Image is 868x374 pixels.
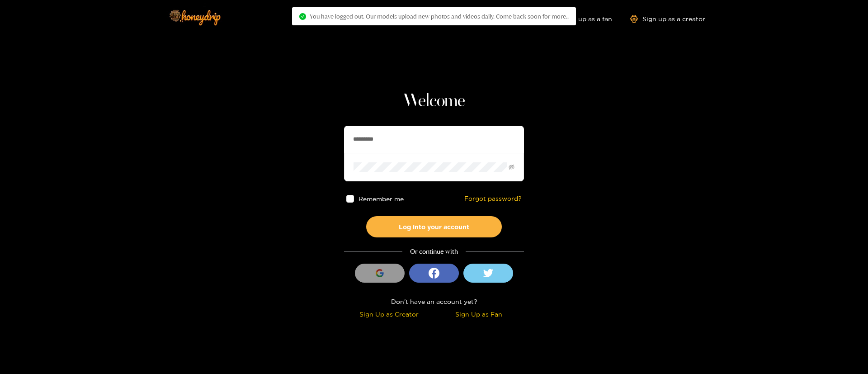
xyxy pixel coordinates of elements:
span: Remember me [359,195,404,202]
div: Sign Up as Creator [346,309,432,319]
div: Don't have an account yet? [344,296,524,307]
a: Forgot password? [464,195,522,203]
h1: Welcome [344,90,524,112]
span: check-circle [299,13,306,20]
button: Log into your account [366,216,502,237]
div: Or continue with [344,246,524,257]
a: Sign up as a fan [550,15,612,23]
span: eye-invisible [509,164,514,170]
a: Sign up as a creator [630,15,705,23]
div: Sign Up as Fan [436,309,522,319]
span: You have logged out. Our models upload new photos and videos daily. Come back soon for more.. [310,13,569,20]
